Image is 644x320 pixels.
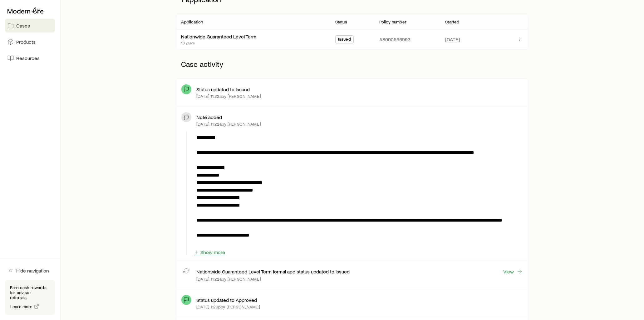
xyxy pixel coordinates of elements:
[196,277,261,282] p: [DATE] 11:22a by [PERSON_NAME]
[338,37,351,43] span: Issued
[196,86,250,92] p: Status updated to Issued
[10,304,33,309] span: Learn more
[5,280,55,315] div: Earn cash rewards for advisor referrals.Learn more
[5,35,55,49] a: Products
[379,36,410,42] p: #8000566993
[196,304,260,309] p: [DATE] 1:20p by [PERSON_NAME]
[16,55,40,61] span: Resources
[335,19,347,24] p: Status
[181,33,256,39] a: Nationwide Guaranteed Level Term
[503,268,523,275] a: View
[16,39,36,45] span: Products
[5,264,55,277] button: Hide navigation
[194,249,225,255] button: Show more
[181,19,203,24] p: Application
[445,36,460,42] span: [DATE]
[196,94,261,99] p: [DATE] 11:22a by [PERSON_NAME]
[5,51,55,65] a: Resources
[181,33,256,40] div: Nationwide Guaranteed Level Term
[176,55,528,73] p: Case activity
[196,114,222,120] p: Note added
[196,297,257,303] p: Status updated to Approved
[196,122,261,127] p: [DATE] 11:22a by [PERSON_NAME]
[445,19,460,24] p: Started
[10,285,50,300] p: Earn cash rewards for advisor referrals.
[16,267,49,274] span: Hide navigation
[196,268,350,275] p: Nationwide Guaranteed Level Term formal app status updated to Issued
[5,19,55,32] a: Cases
[379,19,406,24] p: Policy number
[16,22,30,29] span: Cases
[181,40,256,45] p: 10 years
